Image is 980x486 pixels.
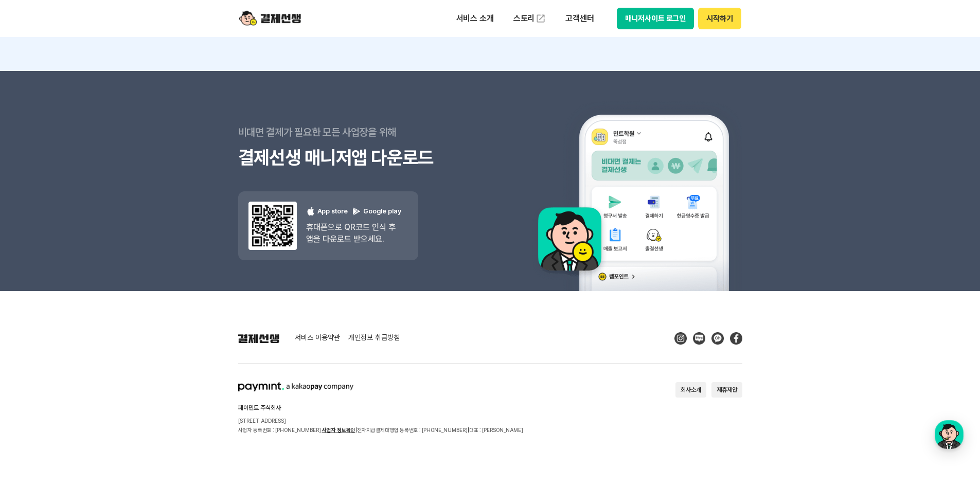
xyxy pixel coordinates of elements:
img: Instagram [674,332,687,345]
h2: 페이민트 주식회사 [238,405,523,411]
img: logo [239,9,301,28]
p: 비대면 결제가 필요한 모든 사업장을 위해 [238,119,490,145]
button: 회사소개 [675,382,706,398]
img: 앱 다운도르드 qr [248,202,297,250]
p: 고객센터 [558,9,601,28]
a: 사업자 정보확인 [322,427,355,433]
a: 홈 [3,326,68,352]
p: Google play [352,207,401,217]
img: Kakao Talk [711,332,724,345]
button: 시작하기 [698,8,741,29]
img: Blog [693,332,705,345]
a: 서비스 이용약관 [295,334,340,343]
a: 개인정보 취급방침 [348,334,400,343]
p: 사업자 등록번호 : [PHONE_NUMBER] 전자지급결제대행업 등록번호 : [PHONE_NUMBER] 대표 : [PERSON_NAME] [238,425,523,435]
img: Facebook [730,332,742,345]
span: | [468,427,469,433]
img: 구글 플레이 로고 [352,207,361,216]
img: 외부 도메인 오픈 [536,13,546,24]
p: [STREET_ADDRESS] [238,416,523,425]
a: 대화 [68,326,133,352]
a: 스토리 [506,8,554,29]
img: 앱 예시 이미지 [525,73,742,291]
span: 설정 [159,341,171,350]
span: 대화 [94,342,106,350]
h3: 결제선생 매니저앱 다운로드 [238,145,490,171]
span: | [355,427,357,433]
p: 휴대폰으로 QR코드 인식 후 앱을 다운로드 받으세요. [306,221,401,245]
img: 애플 로고 [306,207,315,216]
img: 결제선생 로고 [238,334,279,343]
span: 홈 [32,341,39,350]
button: 매니저사이트 로그인 [617,8,694,29]
p: App store [306,207,348,217]
img: paymint logo [238,382,353,391]
button: 제휴제안 [711,382,742,398]
a: 설정 [133,326,198,352]
p: 서비스 소개 [449,9,501,28]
